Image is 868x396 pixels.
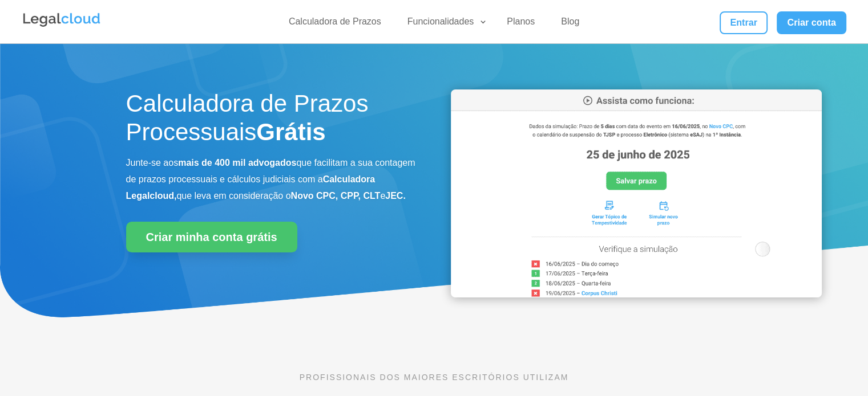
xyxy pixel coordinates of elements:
img: Calculadora de Prazos Processuais da Legalcloud [451,89,822,297]
a: Calculadora de Prazos [282,16,388,32]
b: Calculadora Legalcloud, [126,174,376,201]
a: Criar minha conta grátis [126,222,297,252]
b: JEC. [385,191,406,201]
a: Calculadora de Prazos Processuais da Legalcloud [451,289,822,299]
strong: Grátis [256,119,325,145]
h1: Calculadora de Prazos Processuais [126,89,417,153]
a: Blog [554,16,586,32]
a: Logo da Legalcloud [22,21,102,30]
p: Junte-se aos que facilitam a sua contagem de prazos processuais e cálculos judiciais com a que le... [126,155,417,204]
p: PROFISSIONAIS DOS MAIORES ESCRITÓRIOS UTILIZAM [126,371,742,383]
b: mais de 400 mil advogados [178,158,296,168]
img: Legalcloud Logo [22,11,102,28]
a: Criar conta [777,11,846,34]
b: Novo CPC, CPP, CLT [291,191,381,201]
a: Entrar [720,11,768,34]
a: Planos [500,16,542,32]
a: Funcionalidades [401,16,488,32]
